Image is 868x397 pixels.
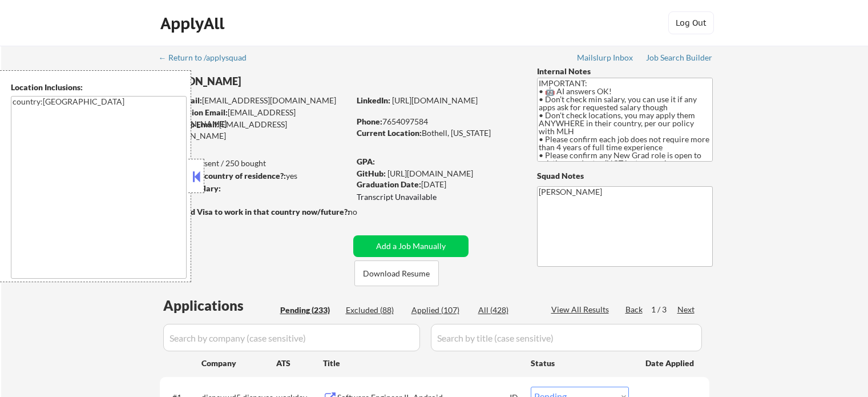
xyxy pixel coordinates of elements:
input: Search by title (case sensitive) [431,324,702,351]
div: Applied (107) [411,304,469,316]
div: All (428) [478,304,535,316]
div: Next [677,304,696,315]
div: 1 / 3 [651,304,677,315]
a: Mailslurp Inbox [577,53,634,65]
input: Search by company (case sensitive) [163,324,420,351]
a: ← Return to /applysquad [159,53,257,65]
div: Applications [163,299,276,312]
div: Squad Notes [537,170,713,182]
a: [URL][DOMAIN_NAME] [392,95,478,105]
a: [URL][DOMAIN_NAME] [387,169,473,178]
div: yes [159,170,346,182]
div: [EMAIL_ADDRESS][DOMAIN_NAME] [160,119,349,141]
div: 107 sent / 250 bought [159,158,349,169]
div: Excluded (88) [346,304,403,316]
button: Log Out [668,11,714,34]
div: Mailslurp Inbox [577,54,634,62]
button: Download Resume [354,260,439,286]
div: no [348,206,381,218]
div: Bothell, [US_STATE] [357,127,518,139]
a: Job Search Builder [646,53,713,65]
strong: Phone: [357,117,382,126]
div: Back [625,304,644,315]
strong: LinkedIn: [357,95,390,105]
div: Internal Notes [537,66,713,77]
strong: Can work in country of residence?: [159,171,286,181]
div: [PERSON_NAME] [160,74,394,89]
strong: Current Location: [357,128,422,138]
div: [EMAIL_ADDRESS][DOMAIN_NAME] [160,107,349,129]
div: View All Results [551,304,612,315]
div: Job Search Builder [646,54,713,62]
div: Date Applied [645,358,696,369]
strong: Graduation Date: [357,179,421,189]
strong: GPA: [357,157,375,166]
strong: Will need Visa to work in that country now/future?: [160,207,350,216]
div: Pending (233) [280,304,337,316]
div: [EMAIL_ADDRESS][DOMAIN_NAME] [160,95,349,106]
div: 7654097584 [357,116,518,127]
div: [DATE] [357,179,518,190]
div: Status [531,352,629,373]
div: ← Return to /applysquad [159,54,257,62]
strong: GitHub: [357,169,386,178]
div: ATS [276,358,323,369]
button: Add a Job Manually [353,235,469,257]
div: Company [201,358,276,369]
div: ApplyAll [160,14,228,33]
div: Title [323,358,520,369]
div: Location Inclusions: [11,82,187,93]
